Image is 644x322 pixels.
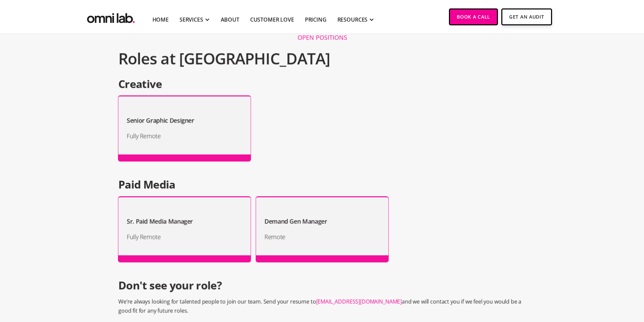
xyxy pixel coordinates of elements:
p: We’re always looking for talented people to join our team. Send your resume to and we will contac... [118,297,526,315]
div: RESOURCES [337,16,368,24]
a: Customer Love [250,16,294,24]
h2: Roles at [GEOGRAPHIC_DATA] [118,45,526,72]
a: Senior Graphic DesignerFully Remote [118,96,250,161]
h1: Senior Graphic Designer [126,115,194,125]
a: Book a Call [449,8,498,25]
a: Demand Gen ManagerRemote [256,196,388,262]
a: Home [152,16,169,24]
a: Pricing [305,16,327,24]
a: About [221,16,239,24]
img: Omni Lab: B2B SaaS Demand Generation Agency [86,8,136,25]
h2: Don't see your role? [118,279,526,292]
a: Get An Audit [501,8,552,25]
iframe: Chat Widget [522,244,644,322]
a: [EMAIL_ADDRESS][DOMAIN_NAME] [316,298,402,305]
h1: Fully Remote [126,131,242,141]
h2: Paid Media [118,178,526,191]
h2: Creative [118,77,526,90]
h1: Remote [264,231,380,242]
div: OPEN POSITIONS [118,34,526,40]
a: Sr. Paid Media ManagerFully Remote [118,196,250,262]
h1: Demand Gen Manager [264,216,327,226]
h1: Fully Remote [126,231,242,242]
div: SERVICES [180,16,203,24]
h1: Sr. Paid Media Manager [126,216,193,226]
a: home [86,8,136,25]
